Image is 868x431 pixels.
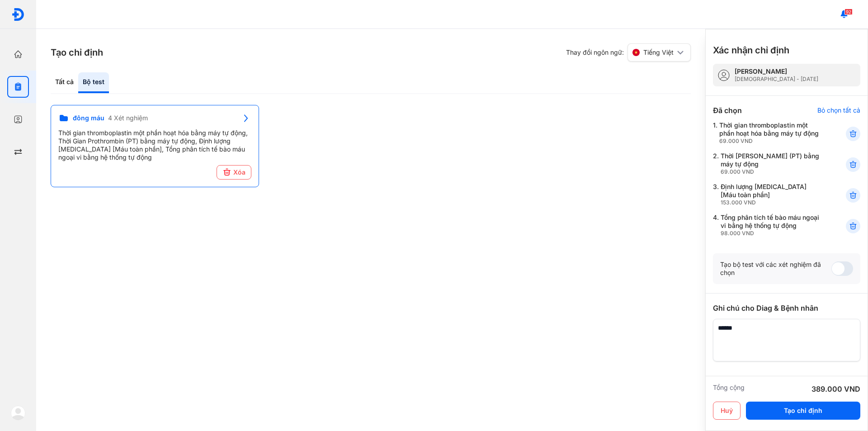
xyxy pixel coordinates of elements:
div: Tổng cộng [713,384,745,394]
div: 98.000 VND [721,230,824,237]
div: Tổng phân tích tế bào máu ngoại vi bằng hệ thống tự động [721,213,824,237]
div: 4. [713,213,824,237]
button: Tạo chỉ định [746,402,860,420]
img: logo [11,406,25,420]
div: Bỏ chọn tất cả [817,106,860,114]
div: Ghi chú cho Diag & Bệnh nhân [713,303,860,313]
div: Thời gian thromboplastin một phần hoạt hóa bằng máy tự động [719,121,824,145]
div: [DEMOGRAPHIC_DATA] - [DATE] [735,76,818,83]
div: Thay đổi ngôn ngữ: [566,43,691,62]
div: 153.000 VND [721,199,824,206]
h3: Tạo chỉ định [51,46,103,59]
div: Đã chọn [713,105,742,116]
div: Thời [PERSON_NAME] (PT) bằng máy tự động [721,152,824,175]
div: Tạo bộ test với các xét nghiệm đã chọn [720,260,831,277]
div: 389.000 VND [811,384,860,394]
h3: Xác nhận chỉ định [713,44,789,57]
img: logo [11,8,25,21]
span: 4 Xét nghiệm [108,114,148,122]
div: [PERSON_NAME] [735,67,818,76]
button: Huỷ [713,402,741,420]
div: 2. [713,152,824,175]
span: 92 [844,9,853,15]
div: 3. [713,183,824,206]
div: 69.000 VND [721,168,824,175]
div: Thời gian thromboplastin một phần hoạt hóa bằng máy tự động, Thời Gian Prothrombin (PT) bằng máy ... [58,129,251,161]
div: Định lượng [MEDICAL_DATA] [Máu toàn phần] [721,183,824,206]
span: Tiếng Việt [643,48,674,57]
div: 1. [713,121,824,145]
div: Tất cả [51,72,78,93]
button: Xóa [217,165,251,180]
span: Xóa [233,168,245,176]
div: Bộ test [78,72,109,93]
div: 69.000 VND [719,137,824,145]
span: đông máu [73,114,104,122]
